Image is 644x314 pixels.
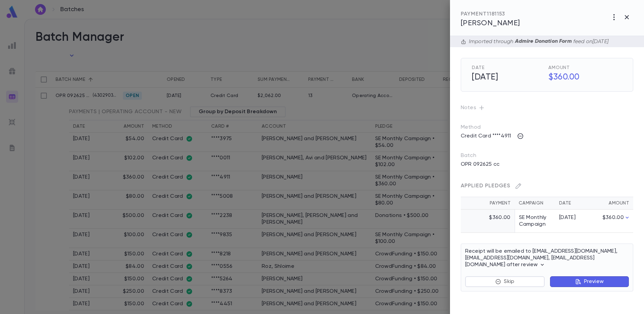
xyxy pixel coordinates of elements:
[544,70,622,85] h5: $360.00
[457,159,504,170] p: OPR 092625 cc
[468,70,546,85] h5: [DATE]
[457,131,515,142] p: Credit Card ****4911
[461,11,520,18] div: PAYMENT 1181153
[461,210,515,233] td: $360.00
[461,152,633,159] p: Batch
[550,276,629,287] button: Preview
[472,65,546,70] span: Date
[465,248,629,268] p: Receipt will be emailed to [EMAIL_ADDRESS][DOMAIN_NAME], [EMAIL_ADDRESS][DOMAIN_NAME], [EMAIL_ADD...
[461,102,633,113] p: Notes
[461,197,515,210] th: Payment
[504,278,514,285] p: Skip
[548,65,622,70] span: Amount
[559,214,585,221] div: [DATE]
[461,124,494,131] p: Method
[555,197,589,210] th: Date
[589,210,633,233] td: $360.00
[461,183,510,189] span: Applied Pledges
[589,197,633,210] th: Amount
[466,38,608,45] div: Imported through feed on [DATE]
[584,278,604,285] p: Preview
[515,210,555,233] td: SE Monthly Campaign
[515,197,555,210] th: Campaign
[514,38,573,45] p: Admire Donation Form
[461,20,520,27] span: [PERSON_NAME]
[465,276,545,287] button: Skip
